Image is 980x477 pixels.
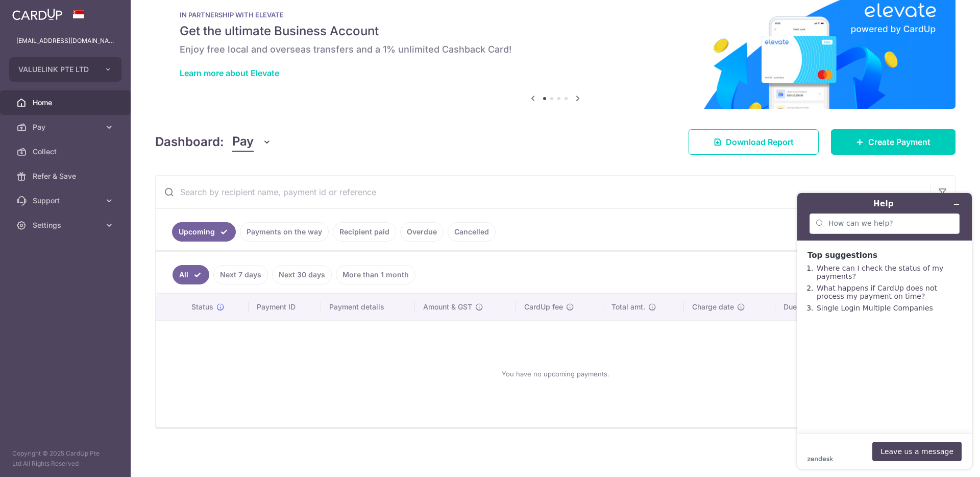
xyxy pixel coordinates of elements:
th: Payment ID [249,294,321,320]
span: Total amt. [611,302,645,312]
span: Pay [33,122,100,132]
a: Overdue [400,222,444,242]
iframe: Find more information here [789,185,980,477]
span: CardUp fee [524,302,563,312]
a: All [173,265,209,284]
span: VALUELINK PTE LTD [18,64,94,75]
span: Status [191,302,213,312]
a: Download Report [689,129,819,155]
a: Learn more about Elevate [180,68,279,78]
span: Collect [33,147,100,157]
span: Charge date [692,302,734,312]
a: Payments on the way [240,222,329,242]
h6: Enjoy free local and overseas transfers and a 1% unlimited Cashback Card! [180,43,931,56]
span: Home [33,98,100,108]
span: Amount & GST [423,302,472,312]
a: Next 7 days [213,265,268,284]
input: Search by recipient name, payment id or reference [156,176,930,208]
span: Help [23,7,44,16]
a: Upcoming [172,222,236,242]
span: Refer & Save [33,171,100,181]
img: CardUp [12,8,62,20]
a: Cancelled [448,222,496,242]
a: Create Payment [831,129,955,155]
th: Payment details [321,294,415,320]
div: You have no upcoming payments. [168,329,942,419]
a: Recipient paid [333,222,396,242]
h4: Dashboard: [155,133,224,151]
button: Pay [232,132,272,152]
span: Download Report [726,136,794,148]
span: Settings [33,220,100,230]
span: Support [33,196,100,206]
a: Next 30 days [272,265,332,284]
a: More than 1 month [336,265,415,284]
h5: Get the ultimate Business Account [180,23,931,39]
span: Due date [783,302,814,312]
span: Create Payment [868,136,930,148]
button: VALUELINK PTE LTD [9,57,121,82]
p: [EMAIL_ADDRESS][DOMAIN_NAME] [16,36,114,46]
p: IN PARTNERSHIP WITH ELEVATE [180,11,931,19]
span: Pay [232,132,254,152]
